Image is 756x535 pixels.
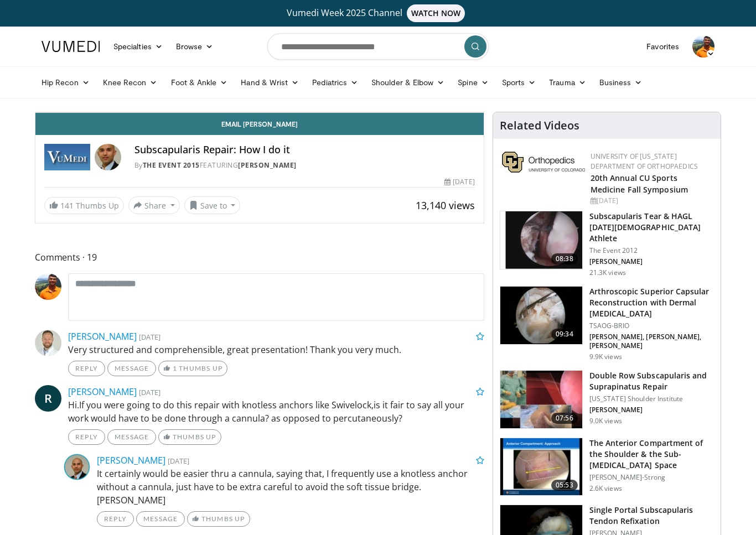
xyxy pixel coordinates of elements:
a: Sports [495,71,543,94]
div: [DATE] [444,177,474,187]
p: [PERSON_NAME] [589,257,714,266]
span: 141 [60,200,74,211]
a: Shoulder & Elbow [365,71,451,94]
a: 09:34 Arthroscopic Superior Capsular Reconstruction with Dermal [MEDICAL_DATA] TSAOG-BRIO [PERSON... [500,286,714,361]
small: [DATE] [168,456,189,466]
h3: Single Portal Subscapularis Tendon Refixation [589,505,714,527]
a: Business [593,71,649,94]
a: Message [107,429,156,445]
h3: Arthroscopic Superior Capsular Reconstruction with Dermal [MEDICAL_DATA] [589,286,714,319]
p: Hi.If you were going to do this repair with knotless anchors like Swivelock,is it fair to say all... [68,398,484,425]
a: Knee Recon [96,71,164,94]
a: 08:38 Subscapularis Tear & HAGL [DATE][DEMOGRAPHIC_DATA] Athlete The Event 2012 [PERSON_NAME] 21.... [500,211,714,277]
p: Very structured and comprehensible, great presentation! Thank you very much. [68,343,484,356]
a: Browse [169,35,220,58]
a: [PERSON_NAME] [97,454,165,466]
a: Message [107,361,156,376]
h4: Related Videos [500,119,579,132]
a: 1 Thumbs Up [158,361,227,376]
p: 2.6K views [589,484,622,493]
a: Email [PERSON_NAME] [35,113,484,135]
p: [PERSON_NAME], [PERSON_NAME], [PERSON_NAME] [589,333,714,350]
div: [DATE] [591,196,712,206]
p: 9.0K views [589,417,622,425]
img: 219ac9ff-f892-4df5-b305-ed39058cc677.150x105_q85_crop-smart_upscale.jpg [500,287,582,344]
a: University of [US_STATE] Department of Orthopaedics [591,152,698,171]
small: [DATE] [139,332,160,342]
a: Specialties [107,35,169,58]
span: 13,140 views [416,199,475,212]
a: Hand & Wrist [234,71,305,94]
a: [PERSON_NAME] [68,330,137,342]
a: Thumbs Up [187,511,250,527]
img: 5SPjETdNCPS-ZANX4xMDoxOjB1O8AjAz_2.150x105_q85_crop-smart_upscale.jpg [500,211,582,269]
img: VuMedi Logo [42,41,100,52]
a: The Event 2015 [143,160,200,170]
span: 1 [173,364,177,372]
video-js: Video Player [35,112,484,113]
p: The Event 2012 [589,246,714,255]
a: 07:56 Double Row Subscapularis and Suprapinatus Repair [US_STATE] Shoulder Institute [PERSON_NAME... [500,370,714,429]
a: Pediatrics [305,71,365,94]
span: 05:53 [551,480,578,491]
span: 09:34 [551,329,578,340]
a: Hip Recon [35,71,96,94]
div: By FEATURING [134,160,475,170]
a: Reply [68,361,105,376]
p: 9.9K views [589,352,622,361]
a: Trauma [542,71,593,94]
img: Avatar [64,454,90,480]
img: Avatar [692,35,714,58]
img: Avatar [35,273,61,300]
img: heCDP4pTuni5z6vX4xMDoxOjA4MTsiGN.150x105_q85_crop-smart_upscale.jpg [500,371,582,428]
span: 07:56 [551,413,578,424]
p: [PERSON_NAME] [589,406,714,414]
a: Spine [451,71,495,94]
a: R [35,385,61,412]
small: [DATE] [139,387,160,397]
a: Reply [97,511,134,527]
span: 08:38 [551,253,578,264]
p: TSAOG-BRIO [589,321,714,330]
img: Avatar [35,330,61,356]
p: 21.3K views [589,268,626,277]
a: 20th Annual CU Sports Medicine Fall Symposium [591,173,688,195]
p: [US_STATE] Shoulder Institute [589,394,714,403]
a: Foot & Ankle [164,71,235,94]
button: Save to [184,196,241,214]
button: Share [128,196,180,214]
img: e9b26554-025f-4a80-b077-1c2bb5c668f7.150x105_q85_crop-smart_upscale.jpg [500,438,582,496]
img: 355603a8-37da-49b6-856f-e00d7e9307d3.png.150x105_q85_autocrop_double_scale_upscale_version-0.2.png [502,152,585,173]
a: 141 Thumbs Up [44,197,124,214]
a: Favorites [640,35,686,58]
p: [PERSON_NAME]-Strong [589,473,714,482]
h4: Subscapularis Repair: How I do it [134,144,475,156]
span: Comments 19 [35,250,484,264]
a: Thumbs Up [158,429,221,445]
span: WATCH NOW [407,4,465,22]
h3: Double Row Subscapularis and Suprapinatus Repair [589,370,714,392]
h3: Subscapularis Tear & HAGL [DATE][DEMOGRAPHIC_DATA] Athlete [589,211,714,244]
img: Avatar [95,144,121,170]
input: Search topics, interventions [267,33,489,60]
a: Vumedi Week 2025 ChannelWATCH NOW [43,4,713,22]
a: Message [136,511,185,527]
a: Reply [68,429,105,445]
a: [PERSON_NAME] [238,160,297,170]
a: [PERSON_NAME] [68,386,137,398]
a: 05:53 The Anterior Compartment of the Shoulder & the Sub-[MEDICAL_DATA] Space [PERSON_NAME]-Stron... [500,438,714,496]
p: It certainly would be easier thru a cannula, saying that, I frequently use a knotless anchor with... [97,467,484,507]
img: The Event 2015 [44,144,90,170]
h3: The Anterior Compartment of the Shoulder & the Sub-[MEDICAL_DATA] Space [589,438,714,471]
